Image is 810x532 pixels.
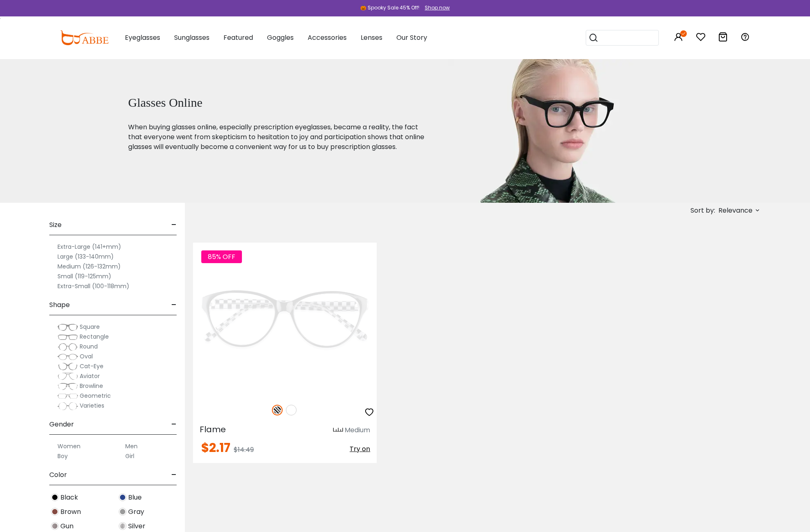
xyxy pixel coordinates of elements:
div: Medium [345,425,370,435]
span: 85% OFF [201,250,242,263]
span: Sort by: [690,206,715,215]
span: - [171,295,177,315]
label: Women [58,441,81,451]
label: Extra-Large (141+mm) [58,242,121,252]
div: 🎃 Spooky Sale 45% Off! [360,4,419,11]
span: Relevance [718,203,752,218]
span: - [171,415,177,434]
span: Cat-Eye [80,362,104,370]
p: When buying glasses online, especially prescription eyeglasses, became a reality, the fact that e... [128,122,427,152]
span: Featured [223,33,253,42]
img: Square.png [58,323,78,331]
img: size ruler [333,427,343,433]
label: Small (119-125mm) [58,271,111,281]
img: Black [51,493,59,501]
img: abbeglasses.com [60,30,108,45]
span: Geometric [80,392,111,400]
span: Square [80,323,100,331]
div: Shop now [425,4,450,11]
span: - [171,465,177,485]
span: - [171,215,177,235]
span: Silver [128,521,145,531]
span: Shape [49,295,70,315]
span: Browline [80,382,103,390]
span: Oval [80,352,93,360]
label: Medium (126-132mm) [58,261,121,271]
img: Geometric.png [58,392,78,400]
img: Gray [119,508,127,516]
span: Sunglasses [174,33,209,42]
span: Eyeglasses [125,33,160,42]
img: Varieties.png [58,402,78,410]
img: Rectangle.png [58,333,78,341]
img: Pattern [272,405,283,415]
img: Browline.png [58,382,78,390]
span: Flame [200,424,226,435]
span: Aviator [80,372,100,380]
span: Gender [49,415,74,434]
img: Cat-Eye.png [58,362,78,371]
img: Pattern Flame - Plastic ,Universal Bridge Fit [193,243,377,396]
span: Our Story [396,33,427,42]
span: Brown [60,507,81,517]
span: Rectangle [80,332,109,341]
label: Boy [58,451,68,461]
span: Gray [128,507,144,517]
img: Round.png [58,343,78,351]
span: Goggles [267,33,294,42]
span: Varieties [80,401,104,410]
img: Brown [51,508,59,516]
span: Try on [350,444,370,454]
label: Men [125,441,138,451]
span: Black [60,493,78,502]
img: White [286,405,297,415]
span: Gun [60,521,74,531]
h1: Glasses Online [128,95,427,110]
img: glasses online [448,59,656,203]
span: Blue [128,493,142,502]
span: Accessories [308,33,347,42]
label: Girl [125,451,134,461]
img: Silver [119,522,127,530]
img: Gun [51,522,59,530]
span: Size [49,215,62,235]
span: Round [80,342,98,351]
img: Aviator.png [58,372,78,381]
label: Extra-Small (100-118mm) [58,281,129,291]
label: Large (133-140mm) [58,252,114,261]
span: Color [49,465,67,485]
img: Oval.png [58,353,78,361]
span: Lenses [361,33,382,42]
span: $2.17 [201,439,230,456]
a: Shop now [421,4,450,11]
span: $14.49 [234,445,254,454]
button: Try on [350,442,370,456]
img: Blue [119,493,127,501]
